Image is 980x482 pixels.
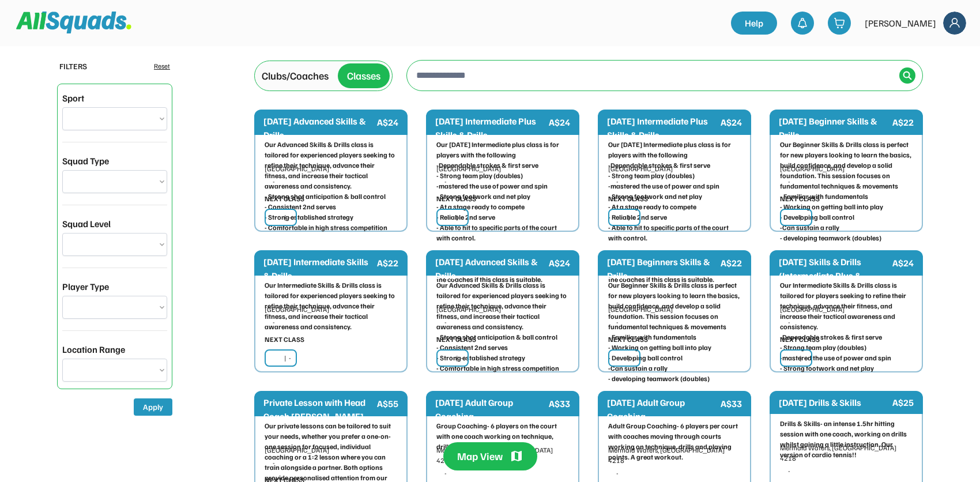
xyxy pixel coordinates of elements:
div: Our Intermediate Skills & Drills class is tailored for players seeking to refine their technique,... [780,280,913,374]
button: Apply [134,398,172,416]
div: Our Intermediate Skills & Drills class is tailored for experienced players seeking to refine thei... [265,280,397,332]
div: [GEOGRAPHIC_DATA] [608,304,741,315]
img: yH5BAEAAAAALAAAAAABAAEAAAIBRAA7 [442,213,451,223]
div: Map View [457,449,503,464]
img: yH5BAEAAAAALAAAAAABAAEAAAIBRAA7 [270,353,280,363]
div: [DATE] Beginner Skills & Drills [779,114,890,142]
div: - [273,317,397,327]
div: [GEOGRAPHIC_DATA] [265,164,397,174]
div: | - [800,353,806,363]
div: [DATE] Adult Group Coaching [435,396,546,423]
div: NEXT CLASS [436,194,476,204]
div: | - [456,353,463,363]
div: NEXT CLASS [780,194,820,204]
div: [GEOGRAPHIC_DATA] [436,304,569,315]
div: [GEOGRAPHIC_DATA] [780,304,913,315]
img: Squad%20Logo.svg [16,12,131,33]
div: - [616,176,741,187]
img: Icon%20%2838%29.svg [903,71,912,80]
a: Help [731,12,777,35]
div: Drills & Skills- an intense 1.5hr hitting session with one coach, working on drills whilst gainin... [780,419,913,460]
div: | - [284,353,291,363]
div: [PERSON_NAME] [865,16,936,30]
div: | - [628,353,635,363]
div: - [273,176,397,187]
div: Our [DATE] Intermediate plus class is for players with the following -Dependable strokes & first ... [436,140,569,285]
div: - [444,468,569,479]
div: A$55 [377,397,398,411]
div: A$22 [721,256,742,270]
img: yH5BAEAAAAALAAAAAABAAEAAAIBRAA7 [786,213,795,223]
div: [DATE] Beginners Skills & Drills [607,255,718,283]
div: A$33 [721,397,742,411]
div: | - [456,212,463,223]
div: - [444,176,569,187]
div: Our Advanced Skills & Drills class is tailored for experienced players seeking to refine their te... [436,280,569,374]
div: [DATE] Skills & Drills (Intermediate Plus & Intermediate) [779,255,890,296]
img: yH5BAEAAAAALAAAAAABAAEAAAIBRAA7 [614,353,623,363]
div: - [788,466,913,476]
div: Classes [347,68,380,84]
div: Adult Group Coaching- 6 players per court with coaches moving through courts working on technique... [608,421,741,462]
div: | - [628,212,635,223]
div: A$24 [721,115,742,129]
div: Sport [62,91,84,105]
img: yH5BAEAAAAALAAAAAABAAEAAAIBRAA7 [614,213,623,223]
div: A$24 [549,256,570,270]
div: A$24 [549,115,570,129]
div: [DATE] Intermediate Plus Skills & Drills [607,114,718,142]
div: Squad Level [62,217,111,231]
div: NEXT CLASS [265,194,304,204]
div: Our [DATE] Intermediate plus class is for players with the following -Dependable strokes & first ... [608,140,741,285]
div: [GEOGRAPHIC_DATA] [436,164,569,174]
div: NEXT CLASS [265,334,304,345]
img: bell-03%20%281%29.svg [797,17,808,29]
div: - [788,317,913,327]
div: A$22 [892,115,914,129]
div: - [616,317,741,327]
div: - [788,176,913,187]
div: Squad Type [62,154,109,168]
div: | - [284,212,291,223]
img: yH5BAEAAAAALAAAAAABAAEAAAIBRAA7 [786,353,795,363]
div: - [444,317,569,327]
div: A$25 [892,396,914,409]
div: - [616,468,741,479]
div: Clubs/Coaches [262,68,329,84]
img: Frame%2018.svg [943,12,966,35]
div: [GEOGRAPHIC_DATA] [608,164,741,174]
img: yH5BAEAAAAALAAAAAABAAEAAAIBRAA7 [442,353,451,363]
div: NEXT CLASS [780,334,820,345]
img: shopping-cart-01%20%281%29.svg [834,17,845,29]
div: [DATE] Intermediate Plus Skills & Drills [435,114,546,142]
div: | - [800,212,806,223]
div: Private Lesson with Head Coach [PERSON_NAME] [263,396,375,423]
div: Player Type [62,280,109,293]
div: NEXT CLASS [608,194,648,204]
div: FILTERS [59,60,87,72]
div: [DATE] Intermediate Skills & Drills [263,255,375,283]
div: A$24 [377,115,398,129]
div: [DATE] Drills & Skills [779,396,890,409]
div: [DATE] Advanced Skills & Drills [435,255,546,283]
div: [DATE] Advanced Skills & Drills [263,114,375,142]
div: Our Beginner Skills & Drills class is perfect for new players looking to learn the basics, build ... [608,280,741,384]
div: Group Coaching- 6 players on the court with one coach working on technique, drills and playing po... [436,421,569,452]
div: Location Range [62,342,125,356]
div: A$22 [377,256,398,270]
div: NEXT CLASS [436,334,476,345]
div: Reset [154,61,170,71]
div: NEXT CLASS [608,334,648,345]
div: [GEOGRAPHIC_DATA] [265,304,397,315]
div: [DATE] Adult Group Coaching [607,396,718,423]
div: A$33 [549,397,570,411]
div: Our Beginner Skills & Drills class is perfect for new players looking to learn the basics, build ... [780,140,913,243]
div: A$24 [892,256,914,270]
img: yH5BAEAAAAALAAAAAABAAEAAAIBRAA7 [270,213,280,223]
div: [GEOGRAPHIC_DATA] [780,164,913,174]
div: Our Advanced Skills & Drills class is tailored for experienced players seeking to refine their te... [265,140,397,233]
